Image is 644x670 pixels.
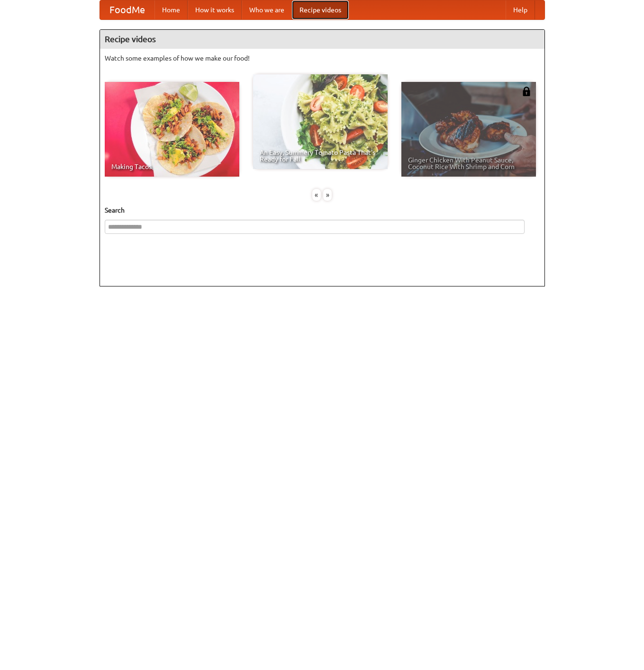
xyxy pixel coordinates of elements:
a: How it works [188,0,242,19]
a: An Easy, Summery Tomato Pasta That's Ready for Fall [253,74,388,169]
span: Making Tacos [111,163,233,170]
h4: Recipe videos [100,30,544,49]
a: Home [154,0,188,19]
div: « [312,189,321,201]
a: FoodMe [100,0,154,19]
p: Watch some examples of how we make our food! [105,54,540,63]
div: » [323,189,332,201]
a: Recipe videos [292,0,349,19]
a: Making Tacos [105,82,239,177]
img: 483408.png [522,87,531,96]
a: Who we are [242,0,292,19]
h5: Search [105,205,540,215]
span: An Easy, Summery Tomato Pasta That's Ready for Fall [260,149,381,162]
a: Help [506,0,535,19]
